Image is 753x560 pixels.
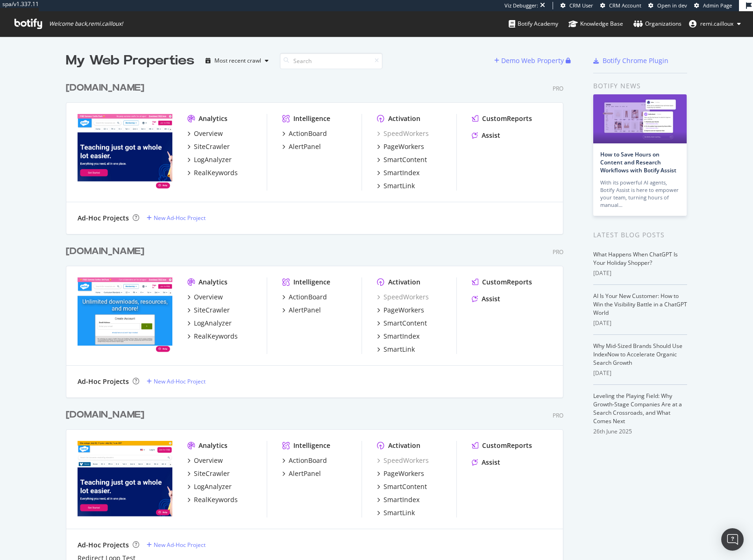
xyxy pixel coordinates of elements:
div: With its powerful AI agents, Botify Assist is here to empower your team, turning hours of manual… [600,179,680,209]
div: Botify Academy [509,19,558,28]
div: SiteCrawler [194,142,230,151]
div: Intelligence [293,441,330,450]
a: SpeedWorkers [377,129,429,138]
a: SmartContent [377,482,427,491]
a: SpeedWorkers [377,456,429,465]
div: PageWorkers [384,142,424,151]
img: www.twinkl.com.au [78,114,172,190]
a: PageWorkers [377,142,424,151]
a: RealKeywords [187,168,238,177]
input: Search [280,53,383,69]
a: SpeedWorkers [377,292,429,302]
a: SmartIndex [377,495,419,504]
div: SmartIndex [384,495,419,504]
div: Intelligence [293,114,330,123]
div: Botify Chrome Plugin [603,56,668,65]
span: remi.cailloux [700,20,733,28]
a: SiteCrawler [187,142,230,151]
a: RealKeywords [187,332,238,341]
div: ActionBoard [289,129,327,138]
a: CRM User [561,2,593,9]
a: ActionBoard [282,129,327,138]
a: SmartIndex [377,332,419,341]
div: [DOMAIN_NAME] [66,245,144,258]
div: AlertPanel [289,305,321,315]
a: Assist [472,458,500,467]
a: SmartContent [377,155,427,164]
button: Demo Web Property [494,53,566,68]
a: Organizations [633,11,682,36]
div: LogAnalyzer [194,482,232,491]
div: RealKeywords [194,495,238,504]
a: Demo Web Property [494,57,566,64]
div: PageWorkers [384,305,424,315]
div: Organizations [633,19,682,28]
button: remi.cailloux [682,16,748,31]
img: twinkl.com [78,441,172,517]
div: Assist [482,131,500,140]
div: SmartLink [384,508,415,517]
div: Ad-Hoc Projects [78,377,129,386]
div: RealKeywords [194,332,238,341]
div: Overview [194,456,223,465]
a: Assist [472,294,500,304]
span: CRM Account [609,2,641,9]
div: Pro [553,411,563,419]
a: SmartLink [377,508,415,517]
div: Assist [482,294,500,304]
span: Admin Page [703,2,732,9]
a: SmartLink [377,345,415,354]
a: SiteCrawler [187,469,230,478]
a: Open in dev [648,2,687,9]
div: CustomReports [482,441,532,450]
div: Pro [553,85,563,92]
a: Overview [187,129,223,138]
div: AlertPanel [289,469,321,478]
div: SmartContent [384,155,427,164]
div: SmartContent [384,482,427,491]
a: SmartIndex [377,168,419,177]
div: LogAnalyzer [194,155,232,164]
a: Knowledge Base [568,11,623,36]
a: New Ad-Hoc Project [147,541,206,549]
div: SmartLink [384,345,415,354]
a: [DOMAIN_NAME] [66,408,148,422]
div: ActionBoard [289,292,327,302]
a: AlertPanel [282,142,321,151]
a: [DOMAIN_NAME] [66,245,148,258]
a: CustomReports [472,277,532,287]
div: My Web Properties [66,51,194,70]
a: What Happens When ChatGPT Is Your Holiday Shopper? [593,250,678,267]
div: [DATE] [593,269,687,277]
div: Activation [388,441,420,450]
a: CustomReports [472,441,532,450]
div: Most recent crawl [214,58,261,64]
div: Pro [553,248,563,256]
a: SiteCrawler [187,305,230,315]
div: RealKeywords [194,168,238,177]
a: Why Mid-Sized Brands Should Use IndexNow to Accelerate Organic Search Growth [593,342,682,367]
a: AlertPanel [282,469,321,478]
div: SmartLink [384,181,415,191]
span: Open in dev [657,2,687,9]
a: CRM Account [600,2,641,9]
a: AI Is Your New Customer: How to Win the Visibility Battle in a ChatGPT World [593,292,687,317]
div: Intelligence [293,277,330,287]
a: LogAnalyzer [187,155,232,164]
div: SiteCrawler [194,305,230,315]
a: SmartContent [377,319,427,328]
div: CustomReports [482,277,532,287]
div: [DATE] [593,319,687,327]
div: New Ad-Hoc Project [154,541,206,549]
div: SmartIndex [384,332,419,341]
div: SiteCrawler [194,469,230,478]
div: SmartIndex [384,168,419,177]
a: [DOMAIN_NAME] [66,81,148,95]
div: Analytics [199,114,227,123]
img: twinkl.co.uk [78,277,172,353]
span: Welcome back, remi.cailloux ! [49,20,123,28]
div: [DATE] [593,369,687,377]
a: Botify Chrome Plugin [593,56,668,65]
